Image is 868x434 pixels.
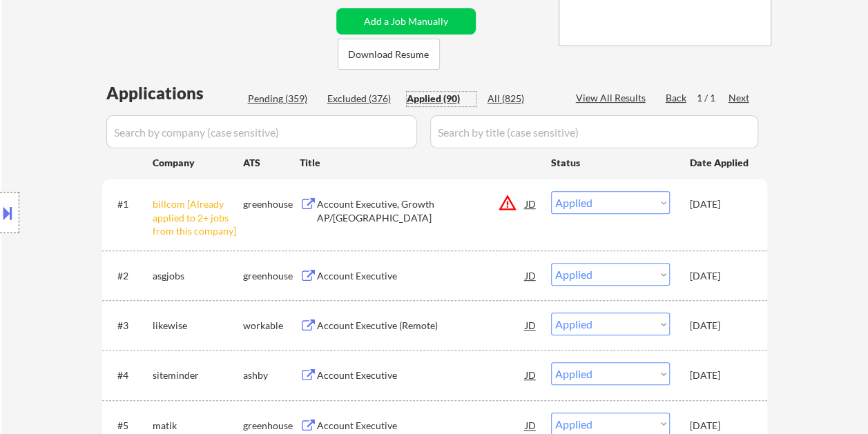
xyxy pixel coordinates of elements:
div: [DATE] [690,368,751,382]
div: All (825) [488,92,557,106]
div: #4 [117,368,142,382]
div: #5 [117,419,142,433]
div: View All Results [576,91,650,105]
div: [DATE] [690,419,751,433]
div: Account Executive [317,368,525,382]
div: Account Executive, Growth AP/[GEOGRAPHIC_DATA] [317,197,525,224]
div: workable [243,319,300,333]
div: Title [300,156,538,170]
div: [DATE] [690,319,751,333]
div: Status [551,150,670,175]
div: JD [524,191,538,216]
div: [DATE] [690,269,751,283]
div: Next [729,91,751,105]
div: 1 / 1 [697,91,729,105]
button: warning_amber [498,193,517,213]
div: Account Executive (Remote) [317,319,525,333]
div: Pending (359) [248,92,317,106]
div: matik [153,419,243,433]
div: Account Executive [317,269,525,283]
div: JD [524,362,538,387]
div: ATS [243,156,300,170]
button: Download Resume [338,39,440,70]
div: siteminder [153,368,243,382]
div: Back [666,91,688,105]
div: Account Executive [317,419,525,433]
div: greenhouse [243,197,300,211]
button: Add a Job Manually [336,8,476,34]
div: greenhouse [243,419,300,433]
input: Search by company (case sensitive) [106,115,417,148]
div: Applied (90) [407,92,476,106]
div: greenhouse [243,269,300,283]
div: JD [524,263,538,288]
div: ashby [243,368,300,382]
div: JD [524,313,538,337]
input: Search by title (case sensitive) [430,115,758,148]
div: [DATE] [690,197,751,211]
div: Date Applied [690,156,751,170]
div: Excluded (376) [327,92,396,106]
